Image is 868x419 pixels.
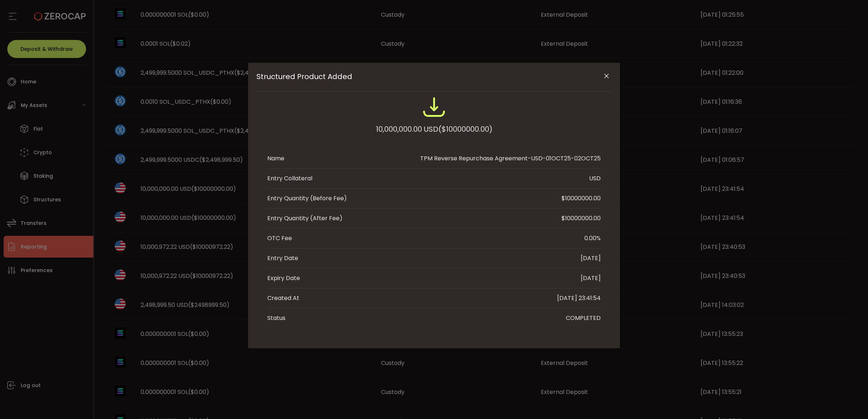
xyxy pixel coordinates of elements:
[267,294,299,303] div: Created At
[256,72,576,81] span: Structured Product Added
[267,234,292,243] div: OTC Fee
[267,174,312,183] div: Entry Collateral
[581,254,601,263] div: [DATE]
[420,154,601,163] div: TPM Reverse Repurchase Agreement-USD-01OCT25-02OCT25
[561,194,601,203] div: $10000000.00
[267,314,285,323] div: Status
[561,214,601,223] div: $10000000.00
[267,194,347,203] div: Entry Quantity (Before Fee)
[581,274,601,283] div: [DATE]
[557,294,601,303] div: [DATE] 23:41:54
[267,154,284,163] div: Name
[267,254,298,263] div: Entry Date
[267,214,342,223] div: Entry Quantity (After Fee)
[376,123,492,136] div: 10,000,000.00 USD
[832,384,868,419] iframe: Chat Widget
[267,274,300,283] div: Expiry Date
[248,63,620,348] div: Structured Product Added
[438,123,492,136] span: ($10000000.00)
[566,314,601,323] div: COMPLETED
[600,70,613,83] button: Close
[584,234,601,243] div: 0.00%
[589,174,601,183] div: USD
